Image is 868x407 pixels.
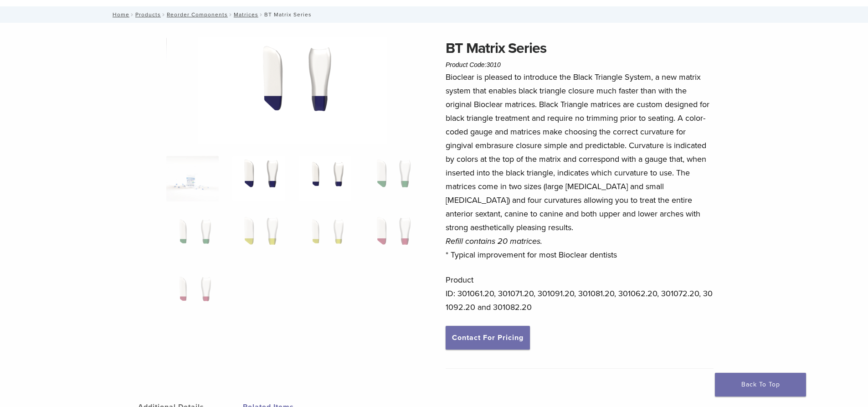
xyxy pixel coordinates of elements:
[166,271,219,316] img: BT Matrix Series - Image 9
[110,11,129,18] a: Home
[166,213,219,259] img: BT Matrix Series - Image 5
[232,156,285,201] img: BT Matrix Series - Image 2
[299,156,351,201] img: BT Matrix Series - Image 3
[228,12,234,17] span: /
[198,37,387,144] img: BT Matrix Series - Image 2
[446,61,501,68] span: Product Code:
[258,12,264,17] span: /
[446,236,542,246] em: Refill contains 20 matrices.
[365,156,417,201] img: BT Matrix Series - Image 4
[715,373,806,397] a: Back To Top
[487,61,501,68] span: 3010
[446,37,714,59] h1: BT Matrix Series
[129,12,135,17] span: /
[232,213,285,259] img: BT Matrix Series - Image 6
[446,273,714,314] p: Product ID: 301061.20, 301071.20, 301091.20, 301081.20, 301062.20, 301072.20, 301092.20 and 30108...
[135,11,161,18] a: Products
[365,213,417,259] img: BT Matrix Series - Image 8
[299,213,351,259] img: BT Matrix Series - Image 7
[161,12,167,17] span: /
[166,156,219,201] img: Anterior-Black-Triangle-Series-Matrices-324x324.jpg
[446,326,530,350] a: Contact For Pricing
[446,70,714,262] p: Bioclear is pleased to introduce the Black Triangle System, a new matrix system that enables blac...
[106,6,762,23] nav: BT Matrix Series
[167,11,228,18] a: Reorder Components
[234,11,258,18] a: Matrices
